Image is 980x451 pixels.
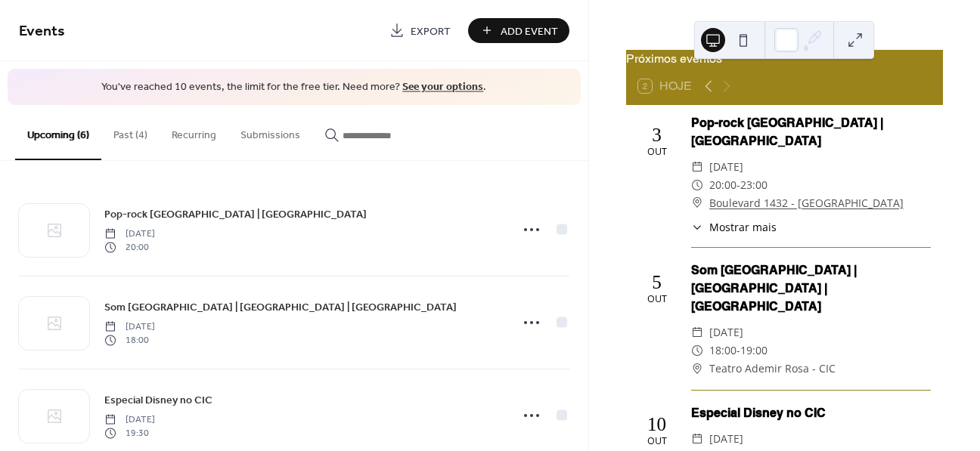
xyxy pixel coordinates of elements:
div: Próximos eventos [626,50,943,68]
span: 19:00 [740,341,768,360]
div: ​ [691,219,703,235]
a: Boulevard 1432 - [GEOGRAPHIC_DATA] [709,194,904,212]
span: [DATE] [104,320,155,333]
span: - [737,341,740,360]
button: Past (4) [101,105,160,159]
div: ​ [691,430,703,448]
span: Events [19,17,65,46]
div: 10 [647,415,666,434]
span: You've reached 10 events, the limit for the free tier. Need more? . [23,80,566,95]
span: 19:30 [104,427,155,440]
div: Pop-rock [GEOGRAPHIC_DATA] | [GEOGRAPHIC_DATA] [691,114,931,150]
div: ​ [691,194,703,212]
span: [DATE] [709,323,743,341]
span: 18:00 [104,334,155,348]
span: Pop-rock [GEOGRAPHIC_DATA] | [GEOGRAPHIC_DATA] [104,206,367,222]
span: [DATE] [104,412,155,426]
button: ​Mostrar mais [691,219,777,235]
span: - [737,176,740,194]
div: out [647,295,667,304]
span: Som [GEOGRAPHIC_DATA] | [GEOGRAPHIC_DATA] | [GEOGRAPHIC_DATA] [104,299,457,315]
a: See your options [402,77,483,97]
div: ​ [691,360,703,378]
a: Export [378,18,462,43]
button: Submissions [228,105,312,159]
div: 3 [652,125,662,144]
span: 18:00 [709,341,737,360]
div: ​ [691,158,703,176]
span: [DATE] [104,227,155,240]
span: 23:00 [740,176,768,194]
span: [DATE] [709,430,743,448]
div: 5 [652,273,662,292]
a: Especial Disney no CIC [691,406,826,420]
span: 20:00 [104,241,155,255]
span: [DATE] [709,158,743,176]
span: Especial Disney no CIC [104,392,212,408]
button: Upcoming (6) [15,105,101,160]
span: Mostrar mais [709,219,777,235]
span: Teatro Ademir Rosa - CIC [709,360,836,378]
span: 20:00 [709,176,737,194]
div: Som [GEOGRAPHIC_DATA] | [GEOGRAPHIC_DATA] | [GEOGRAPHIC_DATA] [691,261,931,316]
button: Recurring [160,105,228,159]
a: Especial Disney no CIC [104,391,212,409]
div: out [647,437,667,446]
a: Pop-rock [GEOGRAPHIC_DATA] | [GEOGRAPHIC_DATA] [104,205,367,223]
div: ​ [691,341,703,360]
a: Som [GEOGRAPHIC_DATA] | [GEOGRAPHIC_DATA] | [GEOGRAPHIC_DATA] [104,298,457,316]
span: Export [411,23,451,39]
div: ​ [691,176,703,194]
div: ​ [691,323,703,341]
div: out [647,147,667,157]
